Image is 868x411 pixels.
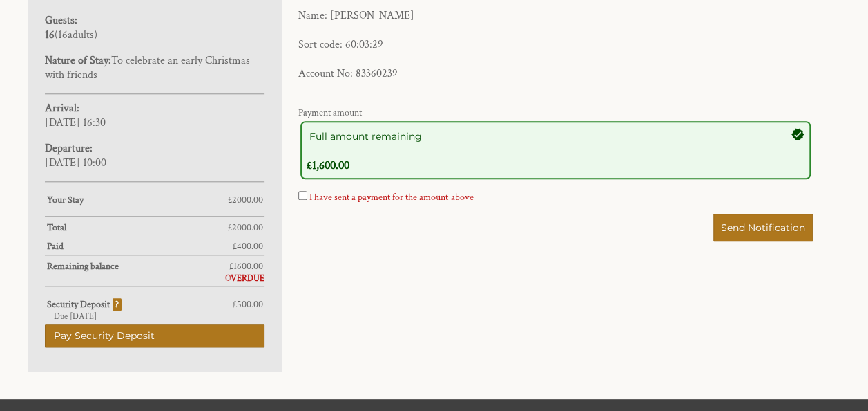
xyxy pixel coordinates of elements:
strong: 16 [45,28,55,42]
p: [DATE] 10:00 [45,141,264,170]
span: 400.00 [237,240,263,253]
a: Pay Security Deposit [45,324,264,347]
legend: Payment amount [298,107,362,119]
div: OVERDUE [45,273,264,284]
span: £ [228,194,263,206]
span: 16 [58,28,68,42]
strong: Paid [47,240,233,253]
span: 2000.00 [232,221,263,234]
strong: Security Deposit [47,298,122,311]
span: £ [228,221,263,234]
button: Full amount remaining £1,600.00 [300,121,811,179]
span: £ [233,298,263,311]
span: 2000.00 [232,194,263,206]
strong: Guests: [45,13,77,28]
p: To celebrate an early Christmas with friends [45,53,264,82]
span: £ [229,260,263,273]
div: Due [DATE] [45,311,264,322]
span: ( ) [45,28,97,42]
label: I have sent a payment for the amount above [309,191,473,203]
span: s [90,28,94,42]
p: [DATE] 16:30 [45,101,264,130]
strong: Total [47,221,228,234]
button: Send Notification [713,214,813,241]
strong: Arrival: [45,101,79,116]
strong: Nature of Stay: [45,53,111,68]
span: 1600.00 [233,260,263,273]
strong: Your Stay [47,194,228,206]
span: adult [58,28,94,42]
strong: Remaining balance [47,260,229,273]
span: 500.00 [237,298,263,311]
strong: Departure: [45,141,93,156]
span: Send Notification [721,221,805,234]
span: £ [233,240,263,253]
